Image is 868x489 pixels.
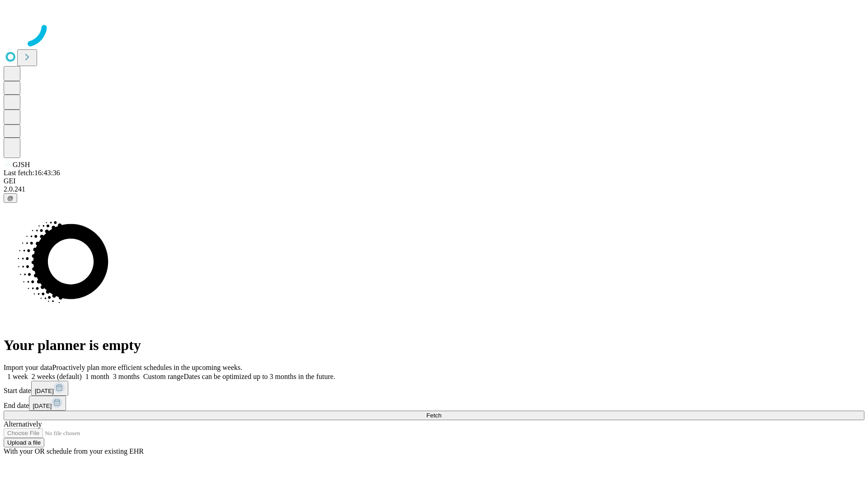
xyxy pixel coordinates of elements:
[4,420,42,428] span: Alternatively
[4,411,864,420] button: Fetch
[4,193,17,203] button: @
[85,373,109,380] span: 1 month
[33,403,52,409] span: [DATE]
[4,364,52,371] span: Import your data
[4,396,864,411] div: End date
[426,412,441,419] span: Fetch
[52,364,242,371] span: Proactively plan more efficient schedules in the upcoming weeks.
[29,396,66,411] button: [DATE]
[32,373,82,380] span: 2 weeks (default)
[4,185,864,193] div: 2.0.241
[13,161,30,168] span: GJSH
[7,373,28,380] span: 1 week
[4,337,864,354] h1: Your planner is empty
[4,438,44,447] button: Upload a file
[184,373,335,380] span: Dates can be optimized up to 3 months in the future.
[4,169,60,177] span: Last fetch: 16:43:36
[143,373,184,380] span: Custom range
[35,388,54,394] span: [DATE]
[31,381,68,396] button: [DATE]
[113,373,140,380] span: 3 months
[4,447,144,455] span: With your OR schedule from your existing EHR
[4,381,864,396] div: Start date
[4,177,864,185] div: GEI
[7,195,14,201] span: @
